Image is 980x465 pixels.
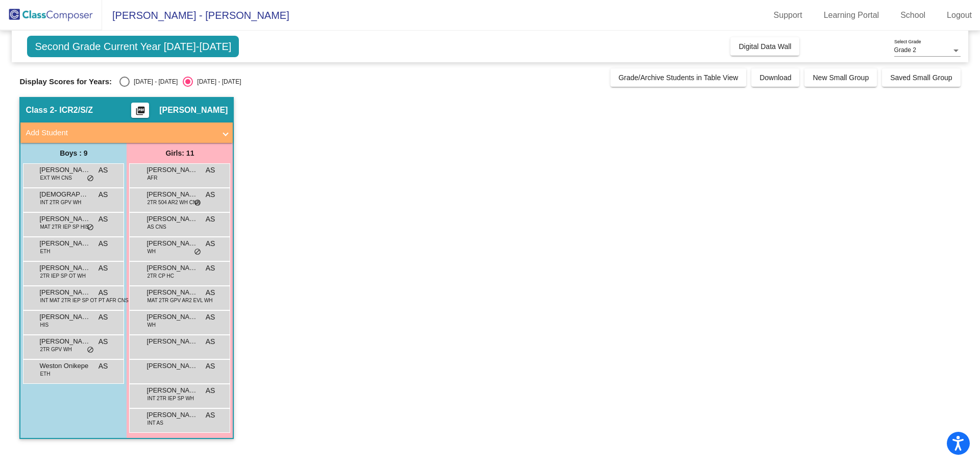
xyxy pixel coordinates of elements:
[147,395,194,402] span: INT 2TR IEP SP WH
[40,199,81,206] span: INT 2TR GPV WH
[102,7,289,23] span: [PERSON_NAME] - [PERSON_NAME]
[20,123,233,143] mat-expansion-panel-header: Add Student
[619,74,739,82] span: Grade/Archive Students in Table View
[99,189,108,200] span: AS
[751,68,799,87] button: Download
[147,272,174,280] span: 2TR CP HC
[759,74,791,82] span: Download
[146,410,198,420] span: [PERSON_NAME]
[804,68,877,87] button: New Small Group
[39,287,90,298] span: [PERSON_NAME]
[40,297,128,304] span: INT MAT 2TR IEP SP OT PT AFR CNS
[892,7,934,23] a: School
[39,312,90,322] span: [PERSON_NAME]
[147,321,156,329] span: WH
[99,165,108,176] span: AS
[54,105,93,115] span: - ICR2/S/Z
[206,189,215,200] span: AS
[146,385,198,396] span: [PERSON_NAME]
[894,46,916,54] span: Grade 2
[39,361,90,371] span: Weston Onikepe
[19,77,112,86] span: Display Scores for Years:
[610,68,747,87] button: Grade/Archive Students in Table View
[813,74,869,82] span: New Small Group
[40,321,48,329] span: HIS
[39,214,90,224] span: [PERSON_NAME]
[206,214,215,225] span: AS
[39,189,90,200] span: [DEMOGRAPHIC_DATA][PERSON_NAME]
[146,361,198,371] span: [PERSON_NAME]
[146,287,198,298] span: [PERSON_NAME]
[766,7,811,23] a: Support
[99,312,108,323] span: AS
[146,214,198,224] span: [PERSON_NAME]
[40,272,85,280] span: 2TR IEP SP OT WH
[131,103,149,118] button: Print Students Details
[134,106,146,120] mat-icon: picture_as_pdf
[39,263,90,273] span: [PERSON_NAME]
[99,361,108,372] span: AS
[147,199,200,206] span: 2TR 504 AR2 WH CNS
[119,77,241,87] mat-radio-group: Select an option
[40,370,50,378] span: ETH
[130,77,178,86] div: [DATE] - [DATE]
[146,238,198,249] span: [PERSON_NAME]
[87,224,94,232] span: do_not_disturb_alt
[730,37,799,56] button: Digital Data Wall
[146,263,198,273] span: [PERSON_NAME]
[194,199,201,207] span: do_not_disturb_alt
[816,7,888,23] a: Learning Portal
[147,174,157,182] span: AFR
[206,263,215,274] span: AS
[40,346,71,353] span: 2TR GPV WH
[882,68,960,87] button: Saved Small Group
[99,287,108,298] span: AS
[206,361,215,372] span: AS
[206,238,215,249] span: AS
[739,42,791,51] span: Digital Data Wall
[39,238,90,249] span: [PERSON_NAME]
[206,336,215,347] span: AS
[206,410,215,421] span: AS
[194,248,201,256] span: do_not_disturb_alt
[206,312,215,323] span: AS
[87,175,94,183] span: do_not_disturb_alt
[40,248,50,255] span: ETH
[146,312,198,322] span: [PERSON_NAME][MEDICAL_DATA]
[99,238,108,249] span: AS
[26,127,215,139] mat-panel-title: Add Student
[39,165,90,175] span: [PERSON_NAME]
[890,74,952,82] span: Saved Small Group
[26,105,54,115] span: Class 2
[147,223,166,231] span: AS CNS
[147,297,212,304] span: MAT 2TR GPV AR2 EVL WH
[40,174,72,182] span: EXT WH CNS
[146,336,198,347] span: [PERSON_NAME]
[147,248,156,255] span: WH
[20,143,127,163] div: Boys : 9
[193,77,241,86] div: [DATE] - [DATE]
[99,214,108,225] span: AS
[27,36,239,57] span: Second Grade Current Year [DATE]-[DATE]
[146,189,198,200] span: [PERSON_NAME]
[939,7,980,23] a: Logout
[147,419,163,427] span: INT AS
[127,143,233,163] div: Girls: 11
[99,263,108,274] span: AS
[99,336,108,347] span: AS
[39,336,90,347] span: [PERSON_NAME]
[206,385,215,396] span: AS
[146,165,198,175] span: [PERSON_NAME]
[40,223,89,231] span: MAT 2TR IEP SP HIS
[159,105,228,115] span: [PERSON_NAME]
[87,346,94,354] span: do_not_disturb_alt
[206,165,215,176] span: AS
[206,287,215,298] span: AS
